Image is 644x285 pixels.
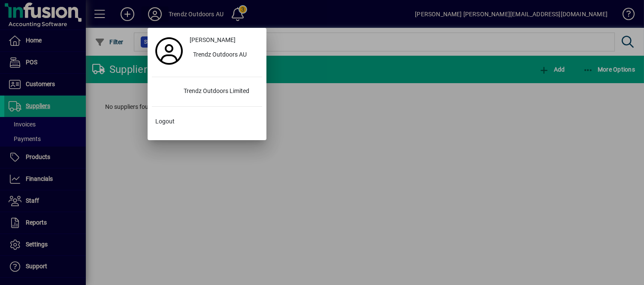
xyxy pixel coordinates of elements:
span: [PERSON_NAME] [190,36,236,45]
button: Trendz Outdoors Limited [152,84,262,99]
a: Profile [152,43,186,59]
button: Trendz Outdoors AU [186,48,262,63]
button: Logout [152,114,262,129]
div: Trendz Outdoors Limited [177,84,262,99]
span: Logout [155,117,175,126]
a: [PERSON_NAME] [186,32,262,48]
